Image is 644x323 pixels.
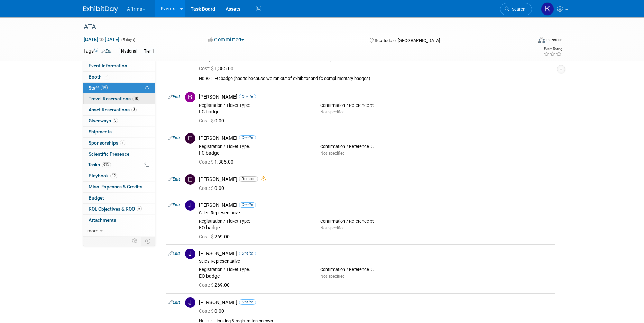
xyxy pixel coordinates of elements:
[168,177,180,182] a: Edit
[199,135,553,141] div: [PERSON_NAME]
[206,36,247,44] button: Committed
[199,308,227,314] span: 0.00
[89,173,117,178] span: Playbook
[83,83,155,93] a: Staff19
[83,170,155,181] a: Playbook12
[199,308,214,314] span: Cost: $
[83,225,155,236] a: more
[199,150,310,156] div: FC badge
[199,103,310,108] div: Registration / Ticket Type:
[239,299,256,305] span: Onsite
[199,57,223,62] span: Not specified
[105,75,108,79] i: Booth reservation complete
[199,267,310,273] div: Registration / Ticket Type:
[101,85,108,90] span: 19
[89,129,112,135] span: Shipments
[185,297,195,308] img: J.jpg
[320,219,431,224] div: Confirmation / Reference #:
[239,94,256,99] span: Onsite
[89,63,127,68] span: Event Information
[87,228,98,233] span: more
[83,36,120,43] span: [DATE] [DATE]
[320,267,431,273] div: Confirmation / Reference #:
[185,92,195,102] img: B.jpg
[168,136,180,140] a: Edit
[89,151,129,157] span: Scientific Presence
[199,273,310,279] div: EO badge
[83,204,155,214] a: ROI, Objectives & ROO6
[199,250,553,257] div: [PERSON_NAME]
[83,72,155,82] a: Booth
[89,118,118,123] span: Giveaways
[199,94,553,100] div: [PERSON_NAME]
[88,162,111,167] span: Tasks
[199,225,310,231] div: EO badge
[131,107,137,112] span: 8
[101,49,113,54] a: Edit
[83,149,155,159] a: Scientific Presence
[199,202,553,209] div: [PERSON_NAME]
[83,61,155,71] a: Event Information
[199,76,212,81] div: Notes:
[543,47,562,51] div: Event Rating
[199,282,232,288] span: 269.00
[121,38,135,42] span: (5 days)
[199,185,214,191] span: Cost: $
[168,94,180,99] a: Edit
[199,159,214,165] span: Cost: $
[89,85,108,91] span: Staff
[89,206,142,212] span: ROI, Objectives & ROO
[83,93,155,104] a: Travel Reservations15
[185,174,195,185] img: E.jpg
[142,48,156,55] div: Tier 1
[83,104,155,115] a: Asset Reservations8
[132,96,139,101] span: 15
[500,3,532,15] a: Search
[185,200,195,211] img: J.jpg
[375,38,440,43] span: Scottsdale, [GEOGRAPHIC_DATA]
[199,66,236,71] span: 1,385.00
[129,237,141,246] td: Personalize Event Tab Strip
[320,57,345,62] span: Not specified
[89,184,142,190] span: Misc. Expenses & Credits
[199,185,227,191] span: 0.00
[239,251,256,256] span: Onsite
[83,47,113,55] td: Tags
[509,7,525,12] span: Search
[239,135,256,140] span: Onsite
[120,140,125,145] span: 2
[113,118,118,123] span: 3
[89,217,116,223] span: Attachments
[320,144,431,149] div: Confirmation / Reference #:
[98,37,105,42] span: to
[538,37,545,43] img: Format-Inperson.png
[199,219,310,224] div: Registration / Ticket Type:
[102,162,111,167] span: 91%
[185,249,195,259] img: J.jpg
[89,107,137,112] span: Asset Reservations
[320,274,345,279] span: Not specified
[199,234,232,239] span: 269.00
[320,110,345,114] span: Not specified
[239,202,256,207] span: Onsite
[185,133,195,144] img: E.jpg
[83,6,118,13] img: ExhibitDay
[89,140,125,146] span: Sponsorships
[320,103,431,108] div: Confirmation / Reference #:
[491,36,562,46] div: Event Format
[89,195,104,201] span: Budget
[320,225,345,230] span: Not specified
[168,300,180,305] a: Edit
[261,176,266,182] i: Double-book Warning!
[199,176,553,183] div: [PERSON_NAME]
[199,282,214,288] span: Cost: $
[199,66,214,71] span: Cost: $
[83,215,155,225] a: Attachments
[168,251,180,256] a: Edit
[199,259,553,264] div: Sales Representative
[199,210,553,216] div: Sales Representative
[89,96,139,101] span: Travel Reservations
[199,144,310,149] div: Registration / Ticket Type:
[199,109,310,115] div: FC badge
[214,76,553,82] div: FC badge (had to because we ran out of exhibitor and fc complimentary badges)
